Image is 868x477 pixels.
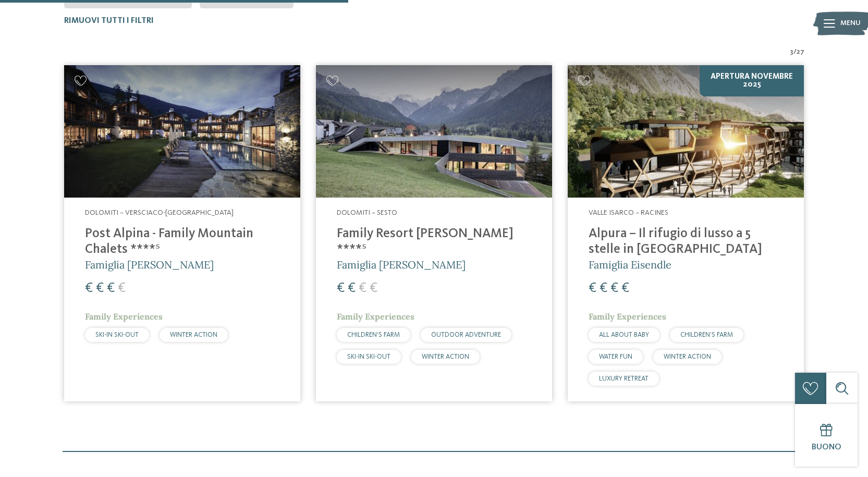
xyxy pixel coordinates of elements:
img: Cercate un hotel per famiglie? Qui troverete solo i migliori! [568,65,804,198]
a: Buono [795,404,858,467]
a: Cercate un hotel per famiglie? Qui troverete solo i migliori! Apertura novembre 2025 Valle Isarco... [568,65,804,401]
span: WINTER ACTION [170,332,217,338]
span: ALL ABOUT BABY [599,332,649,338]
span: € [107,282,115,295]
span: Dolomiti – Sesto [337,209,397,216]
span: Famiglia Eisendle [589,258,671,271]
span: 3 [790,47,793,57]
span: / [793,47,797,57]
span: CHILDREN’S FARM [680,332,733,338]
span: WATER FUN [599,353,632,360]
span: € [600,282,607,295]
span: CHILDREN’S FARM [347,332,400,338]
span: € [337,282,345,295]
span: € [96,282,104,295]
span: SKI-IN SKI-OUT [347,353,390,360]
span: € [589,282,596,295]
h4: Post Alpina - Family Mountain Chalets ****ˢ [85,226,279,258]
img: Family Resort Rainer ****ˢ [316,65,552,198]
span: Family Experiences [85,311,163,322]
span: Famiglia [PERSON_NAME] [85,258,214,271]
span: € [621,282,629,295]
span: SKI-IN SKI-OUT [95,332,139,338]
h4: Family Resort [PERSON_NAME] ****ˢ [337,226,531,258]
span: € [370,282,377,295]
span: 27 [797,47,804,57]
img: Post Alpina - Family Mountain Chalets ****ˢ [64,65,300,198]
span: € [348,282,356,295]
span: € [610,282,618,295]
span: € [85,282,93,295]
h4: Alpura – Il rifugio di lusso a 5 stelle in [GEOGRAPHIC_DATA] [589,226,783,258]
a: Cercate un hotel per famiglie? Qui troverete solo i migliori! Dolomiti – Versciaco-[GEOGRAPHIC_DA... [64,65,300,401]
span: WINTER ACTION [664,353,711,360]
span: Rimuovi tutti i filtri [64,17,154,25]
span: Buono [812,443,841,451]
span: Dolomiti – Versciaco-[GEOGRAPHIC_DATA] [85,209,234,216]
span: € [359,282,366,295]
span: Valle Isarco – Racines [589,209,668,216]
span: Famiglia [PERSON_NAME] [337,258,466,271]
span: OUTDOOR ADVENTURE [431,332,501,338]
span: Family Experiences [589,311,666,322]
a: Cercate un hotel per famiglie? Qui troverete solo i migliori! Dolomiti – Sesto Family Resort [PER... [316,65,552,401]
span: € [118,282,126,295]
span: LUXURY RETREAT [599,375,649,382]
span: WINTER ACTION [422,353,469,360]
span: Family Experiences [337,311,414,322]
